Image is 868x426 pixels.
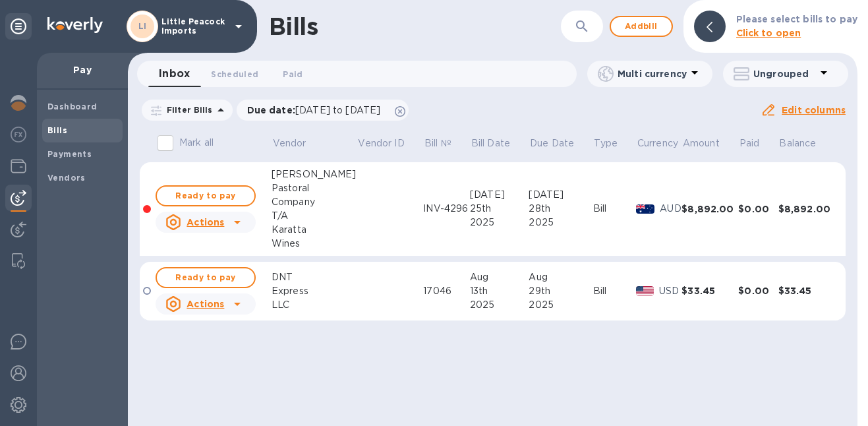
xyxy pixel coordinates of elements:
p: Currency [637,137,678,150]
p: Balance [779,137,816,150]
div: $8,892.00 [778,202,835,216]
div: $33.45 [681,284,738,297]
p: Type [594,137,618,150]
p: Little Peacock Imports [161,17,227,36]
div: 29th [529,284,593,298]
img: Logo [47,17,103,33]
p: AUD [660,202,681,216]
div: Aug [529,270,593,284]
div: 25th [470,202,529,216]
b: Dashboard [47,102,98,111]
div: [DATE] [470,188,529,202]
span: Add bill [622,18,661,34]
div: Karatta [272,223,357,237]
span: Bill Date [471,137,527,150]
div: DNT [272,270,357,284]
div: LLC [272,298,357,312]
div: INV-4296 [423,202,470,216]
b: Payments [47,149,92,159]
div: $0.00 [738,202,778,216]
div: Wines [272,237,357,251]
div: [DATE] [529,188,593,202]
div: Unpin categories [5,13,32,40]
div: Aug [470,270,529,284]
div: 13th [470,284,529,298]
p: Vendor ID [358,137,404,150]
button: Ready to pay [156,267,256,288]
div: Express [272,284,357,298]
span: [DATE] to [DATE] [295,105,380,115]
div: 2025 [529,216,593,229]
div: [PERSON_NAME] [272,167,357,181]
u: Actions [187,299,224,309]
p: Bill Date [471,137,510,150]
p: Amount [683,137,720,150]
div: Bill [593,284,637,298]
span: Ready to pay [167,270,244,286]
p: Bill № [424,137,451,150]
p: Pay [47,63,117,76]
span: Amount [683,137,737,150]
div: Company [272,195,357,209]
u: Edit columns [782,105,846,115]
p: Vendor [273,137,306,150]
div: Bill [593,202,637,216]
p: Due date : [247,104,388,117]
p: USD [659,284,681,298]
div: 28th [529,202,593,216]
span: Paid [283,67,303,81]
img: Foreign exchange [11,127,26,142]
div: 2025 [470,298,529,312]
span: Vendor [273,137,324,150]
img: AUD [636,204,654,214]
img: USD [636,286,654,295]
b: LI [138,21,147,31]
span: Ready to pay [167,188,244,204]
p: Paid [739,137,760,150]
div: 2025 [470,216,529,229]
p: Multi currency [618,67,687,80]
div: Due date:[DATE] to [DATE] [237,100,409,121]
div: 17046 [423,284,470,298]
div: Pastoral [272,181,357,195]
span: Paid [739,137,777,150]
img: Wallets [11,158,26,174]
p: Ungrouped [753,67,816,80]
span: Bill № [424,137,469,150]
p: Due Date [530,137,574,150]
div: $8,892.00 [681,202,738,216]
span: Inbox [159,65,190,83]
b: Bills [47,125,67,135]
h1: Bills [269,13,318,40]
div: T/A [272,209,357,223]
div: 2025 [529,298,593,312]
span: Vendor ID [358,137,421,150]
b: Click to open [736,28,801,38]
span: Due Date [530,137,591,150]
span: Scheduled [211,67,258,81]
button: Addbill [610,16,673,37]
p: Filter Bills [161,104,213,115]
b: Please select bills to pay [736,14,857,24]
u: Actions [187,217,224,228]
b: Vendors [47,173,86,183]
span: Balance [779,137,833,150]
p: Mark all [179,136,214,150]
span: Type [594,137,635,150]
div: $33.45 [778,284,835,297]
div: $0.00 [738,284,778,297]
button: Ready to pay [156,185,256,206]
